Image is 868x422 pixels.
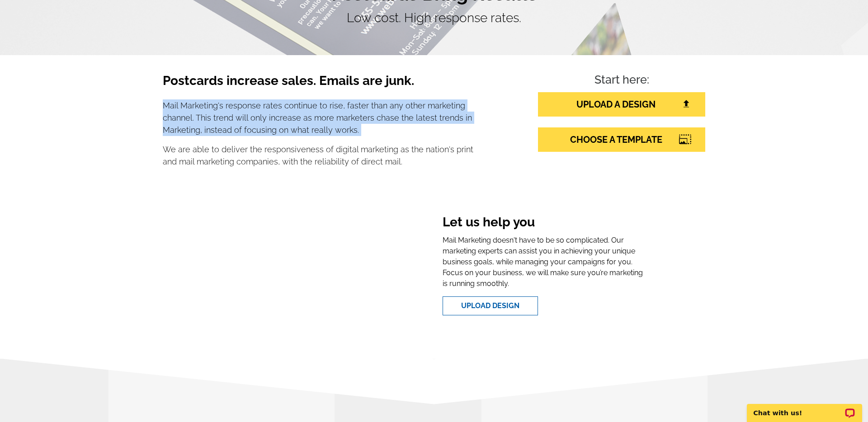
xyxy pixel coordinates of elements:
p: Mail Marketing's response rates continue to rise, faster than any other marketing channel. This t... [163,99,474,136]
a: UPLOAD A DESIGN [538,92,705,117]
iframe: Welcome To expresscopy [224,207,415,323]
iframe: LiveChat chat widget [741,394,868,422]
h3: Let us help you [443,215,645,232]
a: CHOOSE A TEMPLATE [538,127,705,152]
h4: Start here: [538,73,705,89]
p: Mail Marketing doesn't have to be so complicated. Our marketing experts can assist you in achievi... [443,235,645,289]
a: Upload Design [443,296,538,315]
h3: Postcards increase sales. Emails are junk. [163,73,474,96]
p: We are able to deliver the responsiveness of digital marketing as the nation's print and mail mar... [163,143,474,168]
p: Low cost. High response rates. [163,9,705,28]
